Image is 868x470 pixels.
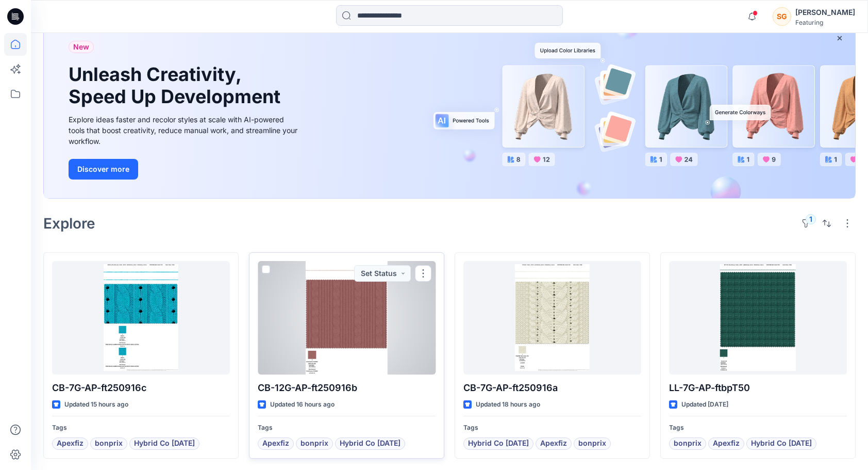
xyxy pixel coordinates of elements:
span: Hybrid Co [DATE] [468,437,529,450]
span: Apexfiz [57,437,84,450]
span: Apexfiz [262,437,289,450]
p: Updated [DATE] [681,399,728,410]
a: CB-12G-AP-ft250916b [258,261,436,375]
p: Updated 16 hours ago [270,399,335,410]
span: Hybrid Co [DATE] [751,437,812,450]
p: Tags [669,423,847,433]
p: CB-7G-AP-ft250916c [52,381,230,395]
p: Tags [463,423,641,433]
p: Updated 15 hours ago [64,399,128,410]
div: Featuring [795,19,855,26]
p: LL-7G-AP-ftbpT50 [669,381,847,395]
span: Hybrid Co [DATE] [340,437,400,450]
span: bonprix [674,437,702,450]
h2: Explore [43,215,95,232]
div: Explore ideas faster and recolor styles at scale with AI-powered tools that boost creativity, red... [69,114,301,147]
div: SG [773,7,791,26]
button: 1 [798,215,814,232]
a: CB-7G-AP-ft250916a [463,261,641,375]
p: Tags [52,423,230,433]
button: Discover more [69,159,138,180]
span: bonprix [95,437,123,450]
div: [PERSON_NAME] [795,6,855,19]
a: Discover more [69,159,301,180]
a: LL-7G-AP-ftbpT50 [669,261,847,375]
p: Updated 18 hours ago [476,399,540,410]
p: CB-7G-AP-ft250916a [463,381,641,395]
h1: Unleash Creativity, Speed Up Development [69,63,285,108]
span: Hybrid Co [DATE] [134,437,195,450]
p: CB-12G-AP-ft250916b [258,381,436,395]
p: Tags [258,423,436,433]
span: bonprix [578,437,606,450]
span: Apexfiz [713,437,740,450]
a: CB-7G-AP-ft250916c [52,261,230,375]
span: Apexfiz [540,437,567,450]
span: bonprix [301,437,328,450]
span: New [73,41,89,53]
